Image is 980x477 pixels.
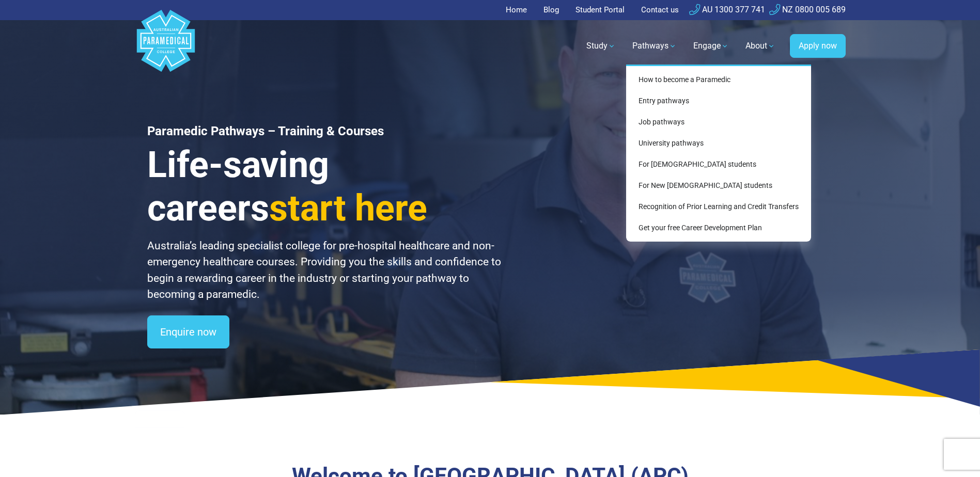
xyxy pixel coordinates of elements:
a: Study [580,31,622,60]
a: University pathways [630,134,807,153]
a: For [DEMOGRAPHIC_DATA] students [630,155,807,174]
h1: Paramedic Pathways – Training & Courses [147,124,503,139]
a: For New [DEMOGRAPHIC_DATA] students [630,176,807,195]
a: Apply now [790,34,846,58]
a: Get your free Career Development Plan [630,218,807,237]
a: Enquire now [147,315,229,348]
span: start here [269,187,427,229]
h3: Life-saving careers [147,143,503,230]
a: Engage [687,31,735,60]
a: Entry pathways [630,91,807,110]
a: Australian Paramedical College [135,20,197,72]
a: Recognition of Prior Learning and Credit Transfers [630,197,807,216]
a: Pathways [626,31,683,60]
a: About [739,31,782,60]
div: Pathways [626,65,811,242]
a: AU 1300 377 741 [689,5,765,14]
a: How to become a Paramedic [630,70,807,89]
a: NZ 0800 005 689 [769,5,846,14]
a: Job pathways [630,113,807,132]
p: Australia’s leading specialist college for pre-hospital healthcare and non-emergency healthcare c... [147,238,503,303]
